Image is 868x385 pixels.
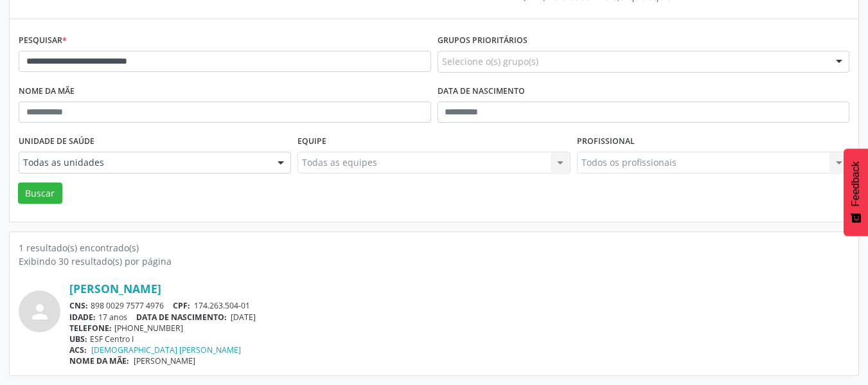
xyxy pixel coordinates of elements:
span: Todas as unidades [23,156,265,169]
span: UBS: [69,334,87,345]
a: [DEMOGRAPHIC_DATA] [PERSON_NAME] [91,345,241,355]
label: Unidade de saúde [19,132,94,152]
label: Equipe [297,132,326,152]
span: [PERSON_NAME] [134,355,195,366]
i: person [28,300,51,323]
a: [PERSON_NAME] [69,282,161,296]
span: [DATE] [231,312,256,323]
button: Feedback - Mostrar pesquisa [844,148,868,236]
span: 174.263.504-01 [194,300,250,311]
span: CNS: [69,300,88,311]
div: 1 resultado(s) encontrado(s) [19,241,849,255]
label: Data de nascimento [438,82,525,102]
span: DATA DE NASCIMENTO: [136,312,227,323]
span: CPF: [173,300,190,311]
div: ESF Centro I [69,334,849,345]
label: Grupos prioritários [438,31,527,51]
label: Nome da mãe [19,82,75,102]
span: Selecione o(s) grupo(s) [442,55,538,68]
label: Pesquisar [19,31,67,51]
div: [PHONE_NUMBER] [69,323,849,334]
div: Exibindo 30 resultado(s) por página [19,255,849,268]
span: NOME DA MÃE: [69,355,129,366]
span: TELEFONE: [69,323,112,334]
button: Buscar [18,183,62,204]
span: ACS: [69,345,87,355]
div: 898 0029 7577 4976 [69,300,849,311]
span: Feedback [850,161,862,206]
label: Profissional [577,132,635,152]
div: 17 anos [69,312,849,323]
span: IDADE: [69,312,96,323]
